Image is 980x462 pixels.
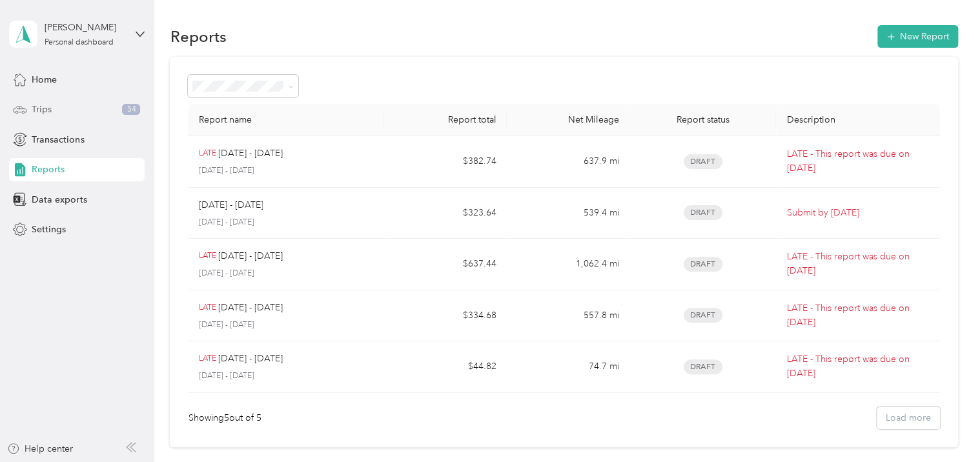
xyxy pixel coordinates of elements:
button: Help center [7,442,73,456]
td: $637.44 [384,239,507,290]
h1: Reports [170,30,226,43]
span: Settings [32,223,66,236]
td: $323.64 [384,188,507,239]
td: 1,062.4 mi [507,239,629,290]
td: 539.4 mi [507,188,629,239]
td: $334.68 [384,290,507,342]
p: LATE [198,250,216,262]
td: $382.74 [384,136,507,188]
p: LATE - This report was due on [DATE] [786,147,929,176]
td: 637.9 mi [507,136,629,188]
th: Description [776,104,939,136]
div: Report status [640,114,766,125]
span: Draft [684,154,722,169]
th: Report total [384,104,507,136]
td: $44.82 [384,341,507,393]
span: Draft [684,257,722,272]
th: Net Mileage [507,104,629,136]
p: [DATE] - [DATE] [198,268,374,279]
span: Draft [684,308,722,323]
p: LATE - This report was due on [DATE] [786,250,929,278]
button: New Report [877,25,958,48]
p: LATE - This report was due on [DATE] [786,352,929,381]
span: 54 [122,104,140,115]
p: [DATE] - [DATE] [218,301,283,315]
span: Data exports [32,193,87,206]
span: Draft [684,359,722,374]
p: [DATE] - [DATE] [198,217,374,228]
div: Showing 5 out of 5 [188,411,261,425]
p: LATE [198,302,216,314]
p: LATE [198,353,216,365]
p: [DATE] - [DATE] [218,352,283,366]
th: Report name [188,104,384,136]
span: Trips [32,103,52,116]
p: LATE - This report was due on [DATE] [786,301,929,330]
p: [DATE] - [DATE] [198,198,263,212]
iframe: Everlance-gr Chat Button Frame [908,390,980,462]
p: [DATE] - [DATE] [218,249,283,263]
div: Personal dashboard [45,39,114,46]
p: [DATE] - [DATE] [198,319,374,331]
p: Submit by [DATE] [786,206,929,220]
p: LATE [198,148,216,159]
p: [DATE] - [DATE] [218,146,283,161]
span: Transactions [32,133,84,146]
span: Reports [32,163,65,176]
div: [PERSON_NAME] [45,21,125,34]
td: 557.8 mi [507,290,629,342]
p: [DATE] - [DATE] [198,370,374,382]
p: [DATE] - [DATE] [198,165,374,177]
span: Home [32,73,57,86]
td: 74.7 mi [507,341,629,393]
span: Draft [684,205,722,220]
